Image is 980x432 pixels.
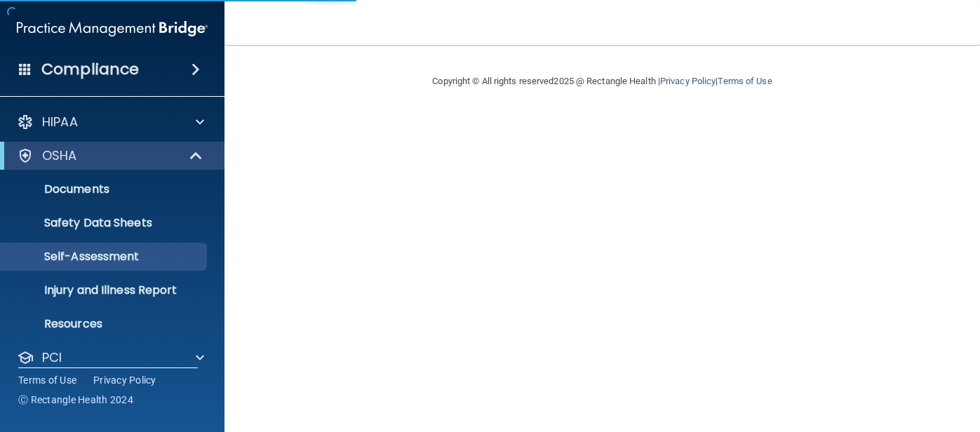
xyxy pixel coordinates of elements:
[18,393,133,407] span: Ⓒ Rectangle Health 2024
[42,147,77,164] p: OSHA
[41,60,139,79] h4: Compliance
[347,59,859,104] div: Copyright © All rights reserved 2025 @ Rectangle Health | |
[18,373,76,387] a: Terms of Use
[17,15,208,43] img: PMB logo
[9,283,201,297] p: Injury and Illness Report
[17,147,203,164] a: OSHA
[9,250,201,264] p: Self-Assessment
[9,216,201,230] p: Safety Data Sheets
[9,317,201,331] p: Resources
[660,76,716,86] a: Privacy Policy
[93,373,156,387] a: Privacy Policy
[718,76,772,86] a: Terms of Use
[9,182,201,196] p: Documents
[17,349,204,366] a: PCI
[42,114,78,130] p: HIPAA
[42,349,62,366] p: PCI
[17,114,204,130] a: HIPAA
